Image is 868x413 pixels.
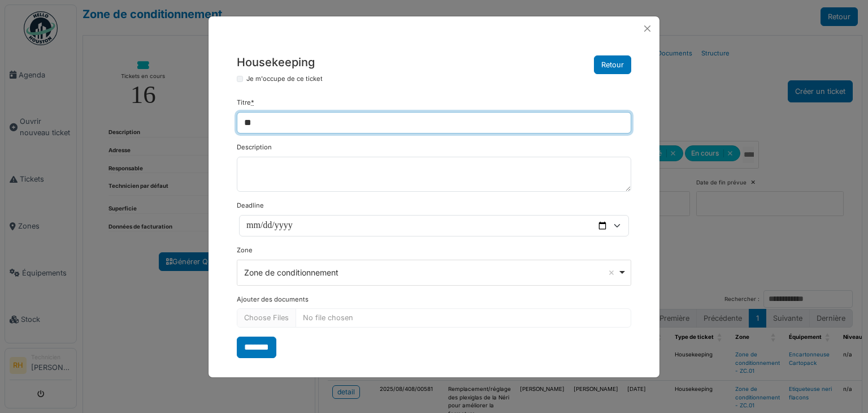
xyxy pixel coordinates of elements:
[237,98,254,107] label: Titre
[237,143,272,152] label: Description
[237,295,309,304] label: Ajouter des documents
[246,74,323,84] label: Je m'occupe de ce ticket
[244,266,618,278] div: Zone de conditionnement
[237,246,253,255] label: Zone
[594,55,631,74] button: Retour
[606,267,617,278] button: Remove item: '14997'
[251,98,254,106] abbr: Requis
[640,21,655,36] button: Close
[237,55,315,70] h5: Housekeeping
[237,201,264,210] label: Deadline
